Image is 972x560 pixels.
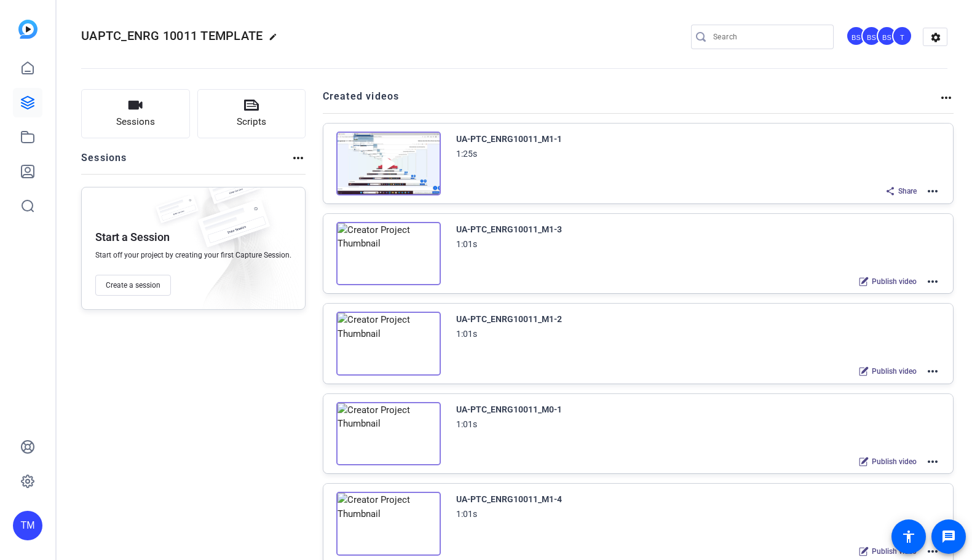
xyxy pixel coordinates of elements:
[456,492,562,507] div: UA-PTC_ENRG10011_M1-4
[941,529,956,544] mat-icon: message
[81,151,127,174] h2: Sessions
[81,89,190,138] button: Sessions
[892,26,914,47] ngx-avatar: Tim Marietta
[456,417,477,432] div: 1:01s
[925,184,940,199] mat-icon: more_horiz
[872,546,917,556] span: Publish video
[291,151,306,165] mat-icon: more_horiz
[336,492,441,556] img: Creator Project Thumbnail
[13,511,42,540] div: TM
[456,222,562,237] div: UA-PTC_ENRG10011_M1-3
[456,326,477,341] div: 1:01s
[846,26,866,46] div: BS
[456,312,562,326] div: UA-PTC_ENRG10011_M1-2
[149,195,205,231] img: fake-session.png
[95,275,171,296] button: Create a session
[861,26,882,46] div: BS
[336,312,441,376] img: Creator Project Thumbnail
[925,274,940,289] mat-icon: more_horiz
[923,28,948,47] mat-icon: settings
[925,364,940,379] mat-icon: more_horiz
[872,277,917,286] span: Publish video
[901,529,916,544] mat-icon: accessibility
[846,26,867,47] ngx-avatar: Bradley Spinsby
[872,457,917,467] span: Publish video
[872,366,917,376] span: Publish video
[95,250,291,260] span: Start off your project by creating your first Capture Session.
[269,33,283,47] mat-icon: edit
[892,26,912,46] div: T
[188,200,280,261] img: fake-session.png
[925,454,940,469] mat-icon: more_horiz
[200,169,267,214] img: fake-session.png
[180,184,299,315] img: embarkstudio-empty-session.png
[877,26,898,47] ngx-avatar: Brandon Simmons
[336,402,441,466] img: Creator Project Thumbnail
[197,89,306,138] button: Scripts
[323,89,939,113] h2: Created videos
[237,115,266,129] span: Scripts
[456,237,477,251] div: 1:01s
[456,402,562,417] div: UA-PTC_ENRG10011_M0-1
[106,280,160,290] span: Create a session
[336,132,441,195] img: Creator Project Thumbnail
[456,146,477,161] div: 1:25s
[18,20,38,39] img: blue-gradient.svg
[116,115,155,129] span: Sessions
[81,28,263,43] span: UAPTC_ENRG 10011 TEMPLATE
[456,132,562,146] div: UA-PTC_ENRG10011_M1-1
[898,186,917,196] span: Share
[456,507,477,521] div: 1:01s
[336,222,441,286] img: Creator Project Thumbnail
[861,26,883,47] ngx-avatar: Brian Sly
[939,90,954,105] mat-icon: more_horiz
[877,26,897,46] div: BS
[713,30,824,44] input: Search
[95,230,170,245] p: Start a Session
